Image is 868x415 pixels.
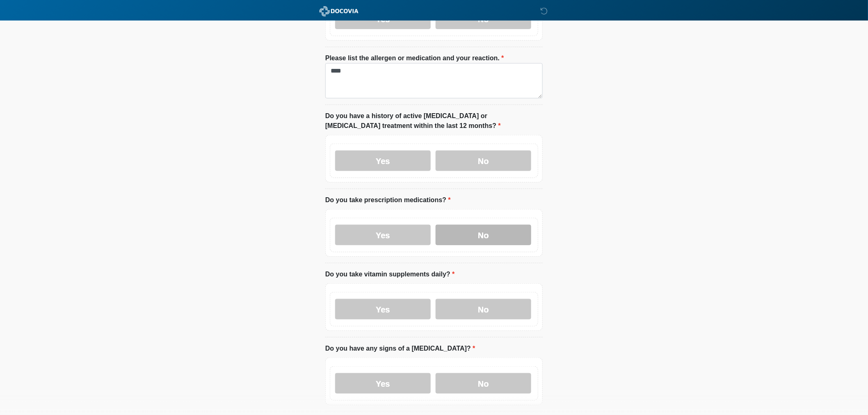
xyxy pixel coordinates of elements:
[335,150,431,171] label: Yes
[436,225,531,245] label: No
[436,373,531,394] label: No
[436,299,531,319] label: No
[335,225,431,245] label: Yes
[325,269,455,279] label: Do you take vitamin supplements daily?
[335,373,431,394] label: Yes
[325,344,475,353] label: Do you have any signs of a [MEDICAL_DATA]?
[317,6,361,16] img: ABC Med Spa- GFEase Logo
[325,195,451,205] label: Do you take prescription medications?
[325,53,504,63] label: Please list the allergen or medication and your reaction.
[325,111,543,131] label: Do you have a history of active [MEDICAL_DATA] or [MEDICAL_DATA] treatment within the last 12 mon...
[335,299,431,319] label: Yes
[436,150,531,171] label: No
